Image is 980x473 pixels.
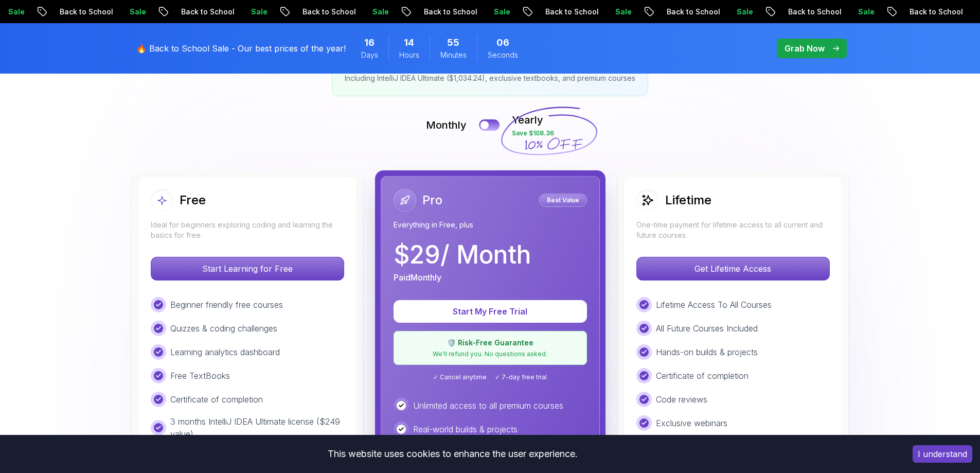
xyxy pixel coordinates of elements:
button: Get Lifetime Access [636,257,830,281]
p: Certificate of completion [656,370,749,382]
p: Paid Monthly [394,271,441,284]
p: Hands-on builds & projects [656,346,758,358]
p: Certificate of completion [170,393,263,406]
button: Start My Free Trial [394,300,587,323]
p: Quizzes & coding challenges [170,322,277,335]
p: 3 months IntelliJ IDEA Ultimate license ($249 value) [170,415,344,440]
span: ✓ Cancel anytime [433,373,487,381]
span: Minutes [440,50,467,60]
p: Best Value [541,195,585,205]
h2: Free [180,192,206,208]
p: Start Learning for Free [151,257,344,280]
p: Back to School [514,7,584,17]
p: Sale [99,7,132,17]
p: Back to School [150,7,220,17]
p: Beginner friendly free courses [170,299,283,311]
a: Start My Free Trial [394,306,587,317]
p: Back to School [272,7,342,17]
p: Get Lifetime Access [637,257,829,280]
p: Grab Now [785,42,825,55]
p: Learning analytics dashboard [170,346,280,358]
span: Seconds [488,50,518,60]
p: Back to School [879,7,949,17]
p: Back to School [393,7,463,17]
h2: Lifetime [665,192,711,208]
span: 14 Hours [404,36,414,50]
p: Free TextBooks [170,370,230,382]
p: Sale [220,7,253,17]
p: Sale [463,7,496,17]
p: Ideal for beginners exploring coding and learning the basics for free. [151,220,344,240]
p: Real-world builds & projects [413,423,518,435]
span: 55 Minutes [447,36,459,50]
p: Sale [706,7,739,17]
p: $ 29 / Month [394,242,531,267]
p: Lifetime Access To All Courses [656,299,772,311]
span: 6 Seconds [496,36,509,50]
p: Sale [342,7,375,17]
h2: Pro [422,192,442,208]
p: Code reviews [656,393,707,406]
p: Back to School [29,7,99,17]
a: Start Learning for Free [151,264,344,274]
p: One-time payment for lifetime access to all current and future courses. [636,220,830,240]
div: This website uses cookies to enhance the user experience. [8,443,897,465]
button: Start Learning for Free [151,257,344,281]
p: Sale [827,7,860,17]
p: 🛡️ Risk-Free Guarantee [400,338,580,348]
p: We'll refund you. No questions asked. [400,350,580,358]
button: Accept cookies [913,445,972,463]
p: Back to School [636,7,706,17]
p: Sale [584,7,617,17]
a: Get Lifetime Access [636,264,830,274]
p: Back to School [757,7,827,17]
p: Monthly [426,118,467,132]
p: Exclusive webinars [656,417,727,429]
p: All Future Courses Included [656,322,758,335]
span: ✓ 7-day free trial [495,373,547,381]
p: Start My Free Trial [406,305,575,318]
p: Including IntelliJ IDEA Ultimate ($1,034.24), exclusive textbooks, and premium courses [345,73,635,83]
p: Everything in Free, plus [394,220,587,230]
span: Hours [399,50,419,60]
span: 16 Days [364,36,375,50]
span: Days [361,50,378,60]
p: 🔥 Back to School Sale - Our best prices of the year! [136,42,346,55]
p: Unlimited access to all premium courses [413,399,563,412]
